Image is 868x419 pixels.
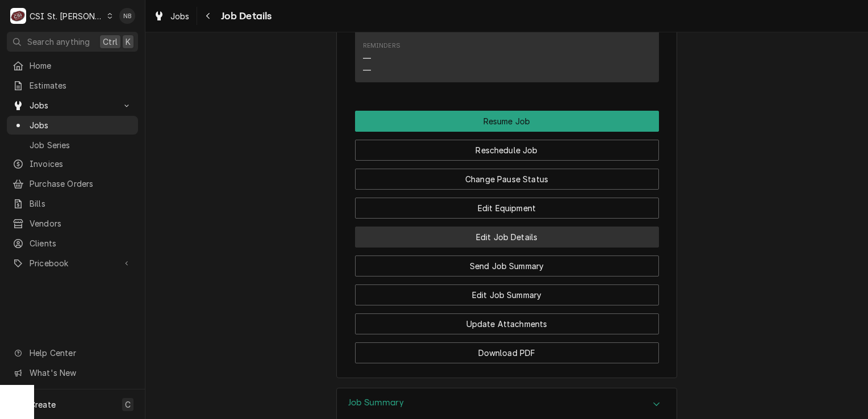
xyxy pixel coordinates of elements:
a: Jobs [7,116,138,135]
a: Job Series [7,136,138,154]
a: Go to What's New [7,363,138,382]
div: Button Group [355,111,659,363]
span: Estimates [30,79,132,91]
a: Jobs [149,7,194,26]
span: Job Details [218,9,272,24]
div: — [363,52,371,64]
div: Reminders [363,41,400,51]
a: Purchase Orders [7,174,138,193]
div: Contact [355,5,659,82]
div: Button Group Row [355,248,659,276]
span: C [125,399,131,410]
span: What's New [30,367,131,379]
button: Navigate back [199,7,218,25]
a: Clients [7,234,138,253]
span: Invoices [30,158,132,170]
button: Reschedule Job [355,140,659,161]
button: Search anythingCtrlK [7,32,138,52]
a: Home [7,56,138,75]
span: Vendors [30,217,132,229]
div: CSI St. [PERSON_NAME] [30,10,103,22]
button: Send Job Summary [355,255,659,276]
a: Go to Jobs [7,96,138,115]
span: Home [30,60,132,72]
a: Estimates [7,76,138,95]
div: Button Group Row [355,276,659,305]
div: Button Group Row [355,219,659,248]
a: Bills [7,194,138,213]
a: Go to Pricebook [7,254,138,273]
div: Nick Badolato's Avatar [119,8,135,24]
div: Button Group Row [355,161,659,190]
span: Pricebook [30,257,115,269]
a: Vendors [7,214,138,233]
button: Change Pause Status [355,169,659,190]
span: Clients [30,237,132,249]
button: Edit Job Summary [355,284,659,305]
div: Button Group Row [355,334,659,363]
span: Bills [30,198,132,209]
span: Jobs [30,119,132,131]
span: Create [30,400,56,409]
button: Resume Job [355,111,659,132]
div: C [10,8,26,24]
button: Update Attachments [355,313,659,334]
div: Button Group Row [355,190,659,219]
div: Client Contact List [355,5,659,87]
div: Button Group Row [355,111,659,132]
span: Help Center [30,347,131,359]
div: Button Group Row [355,132,659,161]
span: Search anything [27,36,90,48]
div: — [363,64,371,76]
button: Edit Equipment [355,198,659,219]
span: Jobs [30,99,115,111]
a: Invoices [7,154,138,173]
span: Jobs [170,10,190,22]
span: Job Series [30,139,132,151]
div: Reminders [363,41,400,76]
span: Ctrl [103,36,118,48]
div: NB [119,8,135,24]
h3: Job Summary [348,397,404,408]
span: K [126,36,131,48]
a: Go to Help Center [7,343,138,362]
button: Download PDF [355,342,659,363]
div: Button Group Row [355,305,659,334]
button: Edit Job Details [355,227,659,248]
span: Purchase Orders [30,178,132,190]
div: CSI St. Louis's Avatar [10,8,26,24]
